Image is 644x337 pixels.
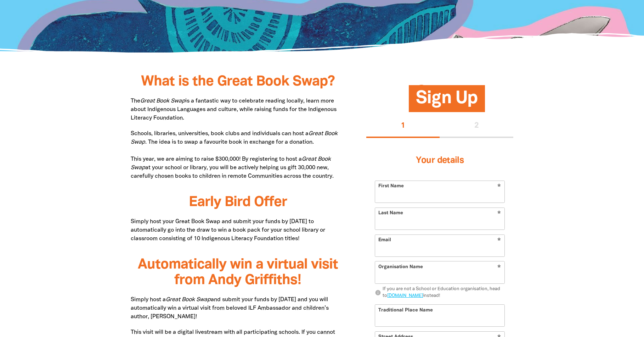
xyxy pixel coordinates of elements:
[131,295,345,321] p: Simply host a and submit your funds by [DATE] and you will automatically win a virtual visit from...
[141,75,335,88] span: What is the Great Book Swap?
[375,290,381,296] i: info
[131,157,331,170] em: Great Book Swap
[383,286,505,300] div: If you are not a School or Education organisation, head to instead!
[131,217,345,243] p: Simply host your Great Book Swap and submit your funds by [DATE] to automatically go into the dra...
[366,115,440,138] button: Stage 1
[416,91,478,112] span: Sign Up
[131,131,338,145] em: Great Book Swap
[131,129,345,181] p: Schools, libraries, universities, book clubs and individuals can host a . The idea is to swap a f...
[140,99,185,104] em: Great Book Swap
[375,147,505,175] h3: Your details
[138,258,338,287] span: Automatically win a virtual visit from Andy Griffiths!
[189,196,287,209] span: Early Bird Offer
[131,97,345,122] p: The is a fantastic way to celebrate reading locally, learn more about Indigenous Languages and cu...
[166,297,211,302] em: Great Book Swap
[387,294,423,298] a: [DOMAIN_NAME]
